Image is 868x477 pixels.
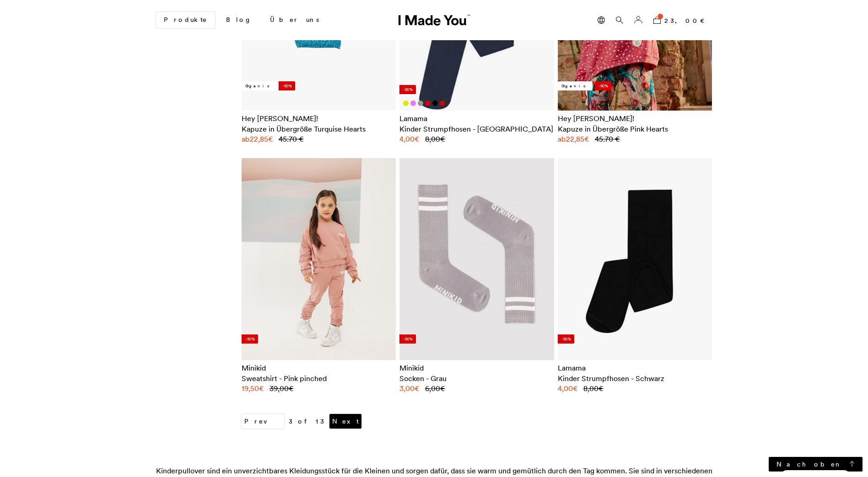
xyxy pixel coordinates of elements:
li: -50% [558,334,574,344]
del: 45.70 € [595,134,620,144]
a: 3 [288,414,294,429]
bdi: 22,85 [250,134,273,143]
span: of [298,414,311,429]
bdi: 39,00 [270,384,294,393]
div: Lamama [399,113,554,123]
h2: Kapuze in Übergröße Pink Hearts [558,124,712,134]
a: Produkte [156,12,215,28]
bdi: 8,00 [583,384,604,393]
a: Hey [PERSON_NAME]! Kapuze in Übergröße Turquise Hearts ab22,85€ 45.70 € [242,113,396,144]
span: € [700,16,712,25]
h2: Kinder Strumpfhosen - [GEOGRAPHIC_DATA] [399,124,554,134]
span: € [415,134,420,143]
span: € [573,384,578,393]
bdi: 19,50 [242,384,264,393]
li: -50% [595,81,611,90]
bdi: 6,00 [425,384,445,393]
span: ab [242,134,275,144]
div: Minikid [399,363,554,373]
a: Lamama Kinder Strumpfhosen - [GEOGRAPHIC_DATA] 8,00€ 4,00€ [399,113,554,144]
span: € [598,384,604,393]
a: Socken - Grau -50% [399,158,554,360]
a: Minikid Sweatshirt - Pink pinched 39,00€ 19,50€ [242,363,396,393]
h2: Sweatshirt - Pink pinched [242,373,396,383]
a: Blog [219,12,259,28]
li: -50% [242,334,258,344]
span: € [440,384,445,393]
span: € [268,134,273,143]
bdi: 22,85 [566,134,589,143]
bdi: 23,00 [664,16,712,25]
div: Minikid [242,363,396,373]
li: -50% [399,85,416,94]
span: € [259,384,264,393]
span: € [415,384,420,393]
a: Prev [242,414,284,429]
img: Sweatshirt - Pink pinched [242,158,396,360]
h2: Kapuze in Übergröße Turquise Hearts [242,124,396,134]
bdi: 4,00 [399,134,420,143]
li: -50% [279,81,295,90]
span: € [584,134,589,143]
bdi: 4,00 [558,384,578,393]
span: € [289,384,294,393]
a: Next [329,414,361,429]
div: Hey [PERSON_NAME]! [242,113,396,123]
li: -50% [399,334,416,344]
li: Organic [558,81,593,90]
span: ab [558,134,591,144]
li: Organic [242,81,276,90]
bdi: 8,00 [425,134,445,143]
span: 1 [658,14,663,19]
a: Über uns [263,12,326,28]
a: Kinder Strumpfhosen - Schwarz -50% [558,158,712,360]
a: Hey [PERSON_NAME]! Kapuze in Übergröße Pink Hearts ab22,85€ 45.70 € [558,113,712,144]
a: Nach oben [769,457,863,472]
span: € [440,134,445,143]
img: Kinder Strumpfhosen - Schwarz [566,169,705,350]
h2: Socken - Grau [399,373,554,383]
del: 45.70 € [279,134,304,144]
a: Sweatshirt - Pink pinched -50% [242,158,396,360]
a: 1 23,00€ [650,11,712,29]
a: Minikid Socken - Grau 6,00€ 3,00€ [399,363,554,393]
a: Lamama Kinder Strumpfhosen - Schwarz 8,00€ 4,00€ [558,363,712,393]
h2: Kinder Strumpfhosen - Schwarz [558,373,712,383]
div: Hey [PERSON_NAME]! [558,113,712,123]
div: Lamama [558,363,712,373]
bdi: 3,00 [399,384,420,393]
a: 13 [315,414,326,429]
img: Socken - Grau [399,158,554,360]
